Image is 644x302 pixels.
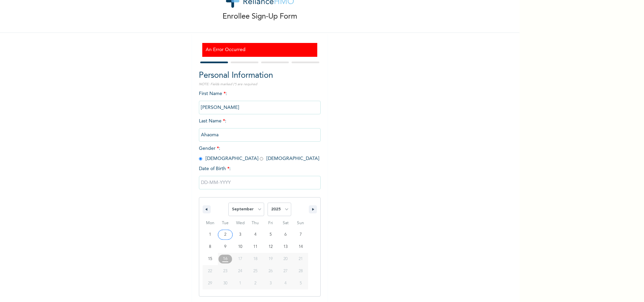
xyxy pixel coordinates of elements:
[263,253,278,265] button: 19
[239,229,241,241] span: 3
[299,265,303,277] span: 28
[248,218,263,229] span: Thu
[238,253,242,265] span: 17
[223,253,228,265] span: 16
[209,229,211,241] span: 1
[283,265,287,277] span: 27
[218,218,233,229] span: Tue
[284,229,286,241] span: 6
[269,241,273,253] span: 12
[233,265,248,277] button: 24
[283,253,287,265] span: 20
[293,241,308,253] button: 14
[199,176,321,189] input: DD-MM-YYYY
[278,265,293,277] button: 27
[233,229,248,241] button: 3
[278,253,293,265] button: 20
[269,265,273,277] span: 26
[208,253,212,265] span: 15
[233,218,248,229] span: Wed
[278,229,293,241] button: 6
[224,241,226,253] span: 9
[203,253,218,265] button: 15
[238,265,242,277] span: 24
[299,253,303,265] span: 21
[209,241,211,253] span: 8
[263,229,278,241] button: 5
[270,229,272,241] span: 5
[238,241,242,253] span: 10
[218,265,233,277] button: 23
[223,277,227,289] span: 30
[223,11,297,22] p: Enrollee Sign-Up Form
[300,229,302,241] span: 7
[254,229,256,241] span: 4
[203,218,218,229] span: Mon
[223,265,227,277] span: 23
[248,241,263,253] button: 11
[208,265,212,277] span: 22
[224,229,226,241] span: 2
[203,277,218,289] button: 29
[218,253,233,265] button: 16
[233,253,248,265] button: 17
[208,277,212,289] span: 29
[253,253,257,265] span: 18
[293,265,308,277] button: 28
[203,229,218,241] button: 1
[253,241,257,253] span: 11
[248,265,263,277] button: 25
[248,253,263,265] button: 18
[199,101,321,114] input: Enter your first name
[199,165,231,172] span: Date of Birth :
[293,218,308,229] span: Sun
[218,277,233,289] button: 30
[293,229,308,241] button: 7
[233,241,248,253] button: 10
[199,91,321,110] span: First Name :
[253,265,257,277] span: 25
[248,229,263,241] button: 4
[199,128,321,142] input: Enter your last name
[199,146,319,161] span: Gender : [DEMOGRAPHIC_DATA] [DEMOGRAPHIC_DATA]
[263,241,278,253] button: 12
[299,241,303,253] span: 14
[203,241,218,253] button: 8
[293,253,308,265] button: 21
[218,229,233,241] button: 2
[199,119,321,137] span: Last Name :
[278,218,293,229] span: Sat
[218,241,233,253] button: 9
[199,70,321,82] h2: Personal Information
[269,253,273,265] span: 19
[263,265,278,277] button: 26
[263,218,278,229] span: Fri
[199,82,321,87] p: NOTE: Fields marked (*) are required
[283,241,287,253] span: 13
[278,241,293,253] button: 13
[206,46,314,53] h3: An Error Occurred
[203,265,218,277] button: 22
